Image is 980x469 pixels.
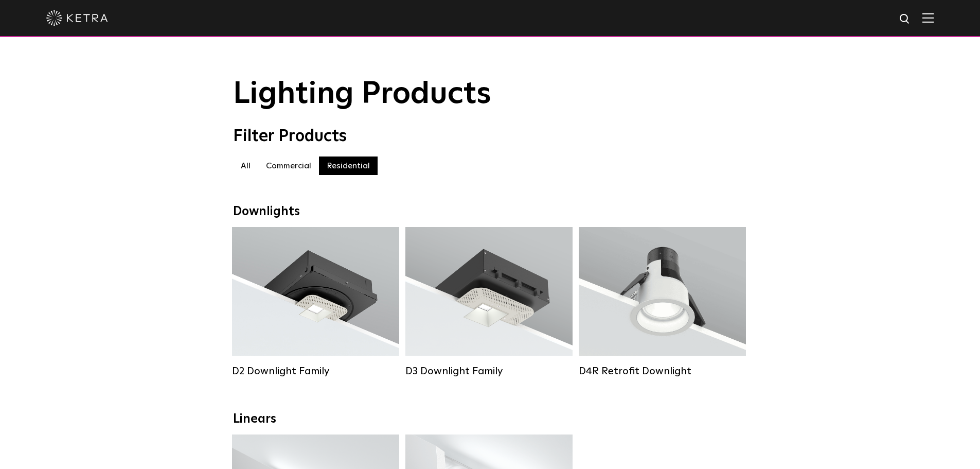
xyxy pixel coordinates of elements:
[922,13,934,23] img: Hamburger%20Nav.svg
[899,13,912,26] img: search icon
[232,365,399,377] div: D2 Downlight Family
[233,204,747,219] div: Downlights
[233,412,747,427] div: Linears
[232,227,399,377] a: D2 Downlight Family Lumen Output:1200Colors:White / Black / Gloss Black / Silver / Bronze / Silve...
[233,79,491,110] span: Lighting Products
[405,365,573,377] div: D3 Downlight Family
[579,365,746,377] div: D4R Retrofit Downlight
[258,157,319,175] label: Commercial
[405,227,573,377] a: D3 Downlight Family Lumen Output:700 / 900 / 1100Colors:White / Black / Silver / Bronze / Paintab...
[233,127,747,146] div: Filter Products
[46,10,108,26] img: ketra-logo-2019-white
[319,157,378,175] label: Residential
[233,157,258,175] label: All
[579,227,746,377] a: D4R Retrofit Downlight Lumen Output:800Colors:White / BlackBeam Angles:15° / 25° / 40° / 60°Watta...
